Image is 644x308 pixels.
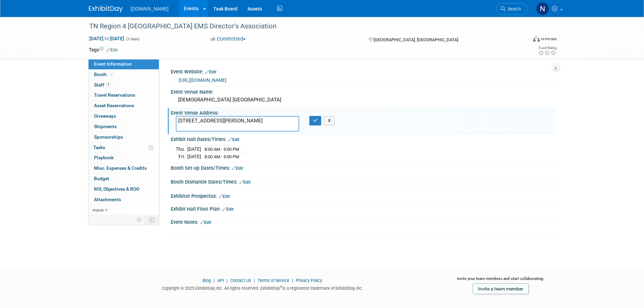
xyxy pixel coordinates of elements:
span: Event Information [94,61,132,67]
div: [DEMOGRAPHIC_DATA] [GEOGRAPHIC_DATA] [176,95,550,105]
div: Event Venue Address: [171,108,555,116]
a: Misc. Expenses & Credits [89,163,159,173]
a: Search [496,3,527,15]
span: Shipments [94,124,117,129]
img: Nicholas Fischer [536,2,549,15]
span: [GEOGRAPHIC_DATA], [GEOGRAPHIC_DATA] [374,37,458,42]
a: Edit [200,220,211,225]
td: [DATE] [187,146,201,153]
span: Booth [94,72,115,77]
td: Tags [89,46,118,53]
span: [DOMAIN_NAME] [131,6,169,11]
span: Staff [94,82,111,88]
a: Edit [106,48,118,52]
span: Sponsorships [94,134,123,140]
a: API [217,278,224,283]
a: Terms of Service [258,278,289,283]
span: Misc. Expenses & Credits [94,165,147,171]
a: Booth [89,70,159,80]
a: Invite a team member [473,283,529,294]
span: 1 [106,82,111,87]
div: TN Region 4 [GEOGRAPHIC_DATA] EMS Director's Association [87,20,517,32]
a: ROI, Objectives & ROO [89,184,159,194]
sup: ® [280,285,282,289]
td: Thu. [176,146,187,153]
a: Blog [202,278,211,283]
a: Shipments [89,122,159,132]
div: Exhibit Hall Floor Plan: [171,204,555,213]
a: more [89,205,159,215]
div: Event Format [487,35,557,45]
span: | [290,278,295,283]
a: Privacy Policy [296,278,322,283]
span: Travel Reservations [94,92,135,98]
a: Edit [219,194,230,199]
td: Personalize Event Tab Strip [134,215,145,224]
span: Playbook [94,155,114,160]
i: Booth reservation complete [110,72,113,76]
button: Committed [208,35,248,43]
div: Copyright © 2025 ExhibitDay, Inc. All rights reserved. ExhibitDay is a registered trademark of Ex... [89,284,436,291]
img: Format-Inperson.png [533,36,540,42]
span: 8:00 AM - 5:00 PM [205,154,239,159]
div: Invite your team members and start collaborating: [446,276,555,286]
a: Tasks [89,143,159,153]
a: Edit [205,70,216,74]
span: Attachments [94,197,121,202]
a: [URL][DOMAIN_NAME] [179,77,226,83]
td: Fri. [176,153,187,160]
a: Attachments [89,195,159,205]
div: Event Website: [171,67,555,75]
span: [DATE] [DATE] [89,35,124,42]
span: 8:00 AM - 5:00 PM [205,147,239,152]
span: more [93,207,103,213]
div: Exhibit Hall Dates/Times: [171,134,555,143]
span: | [252,278,257,283]
div: Exhibitor Prospectus: [171,191,555,200]
span: to [103,36,110,41]
a: Sponsorships [89,132,159,142]
div: Booth Set-up Dates/Times: [171,163,555,172]
a: Playbook [89,153,159,163]
div: In-Person [541,37,557,42]
a: Travel Reservations [89,90,159,100]
div: Event Rating [538,46,556,50]
a: Event Information [89,59,159,69]
a: Edit [239,180,251,185]
div: Booth Dismantle Dates/Times: [171,177,555,186]
img: ExhibitDay [89,6,123,13]
span: Giveaways [94,113,116,119]
a: Asset Reservations [89,101,159,111]
span: Tasks [93,145,105,150]
a: Edit [232,166,243,171]
td: [DATE] [187,153,201,160]
span: | [225,278,229,283]
div: Event Venue Name: [171,87,555,95]
a: Edit [228,137,239,142]
span: Asset Reservations [94,103,134,108]
span: (2 days) [125,37,140,41]
button: X [324,116,335,125]
a: Giveaways [89,111,159,121]
span: ROI, Objectives & ROO [94,186,139,192]
a: Edit [222,207,234,212]
span: Search [505,6,521,11]
span: Budget [94,176,109,181]
a: Contact Us [230,278,251,283]
a: Staff1 [89,80,159,90]
span: | [212,278,216,283]
a: Budget [89,174,159,184]
div: Event Notes: [171,217,555,226]
td: Toggle Event Tabs [145,215,159,224]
